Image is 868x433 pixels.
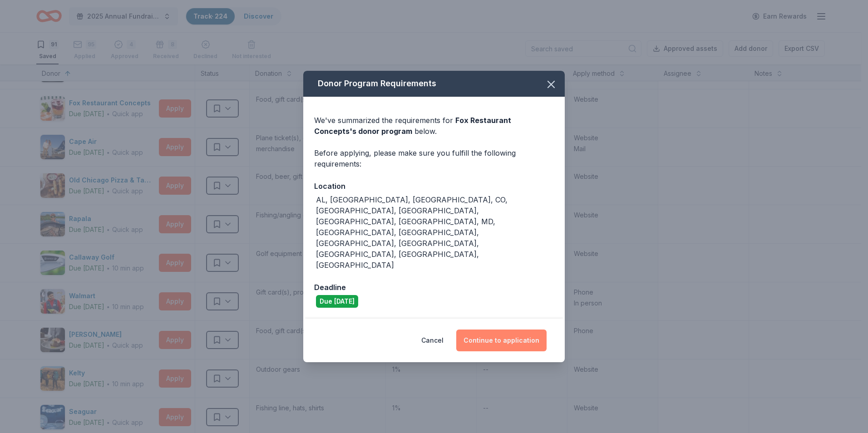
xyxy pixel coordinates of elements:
button: Cancel [421,330,444,351]
div: Donor Program Requirements [303,71,565,97]
div: Location [314,180,554,192]
div: We've summarized the requirements for below. [314,115,554,137]
div: Deadline [314,281,554,293]
div: Before applying, please make sure you fulfill the following requirements: [314,148,554,169]
div: AL, [GEOGRAPHIC_DATA], [GEOGRAPHIC_DATA], CO, [GEOGRAPHIC_DATA], [GEOGRAPHIC_DATA], [GEOGRAPHIC_D... [316,194,554,271]
button: Continue to application [456,330,547,351]
div: Due [DATE] [316,295,358,308]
